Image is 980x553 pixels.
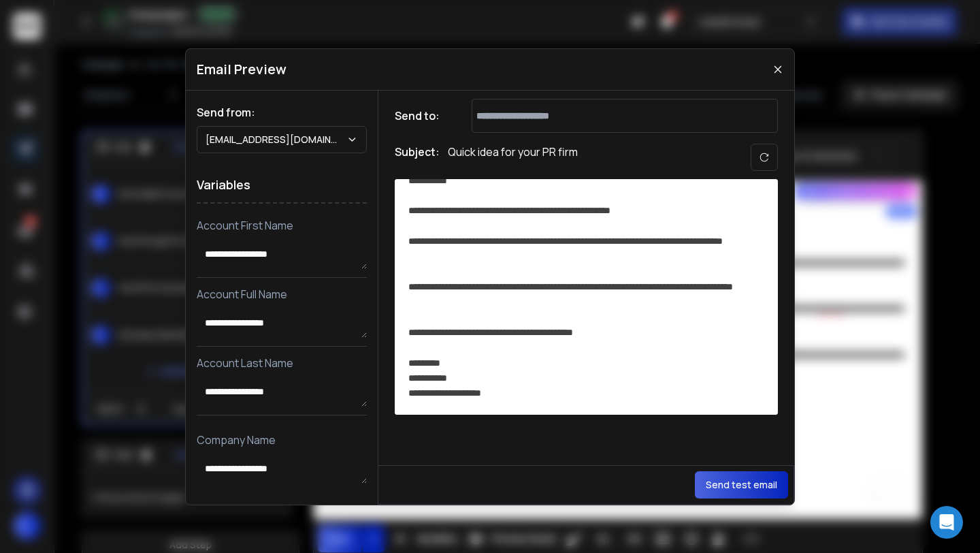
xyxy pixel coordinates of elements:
p: Company Name [197,432,367,448]
p: Account Full Name [197,286,367,302]
h1: Send from: [197,104,367,121]
div: Open Intercom Messenger [930,506,963,539]
p: Account First Name [197,217,367,234]
p: Quick idea for your PR firm [448,144,578,171]
p: [EMAIL_ADDRESS][DOMAIN_NAME] [206,133,346,146]
p: Account Last Name [197,355,367,371]
h1: Subject: [395,144,440,171]
h1: Variables [197,167,367,204]
h1: Email Preview [197,60,287,79]
h1: Send to: [395,108,449,124]
button: Send test email [695,471,788,499]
